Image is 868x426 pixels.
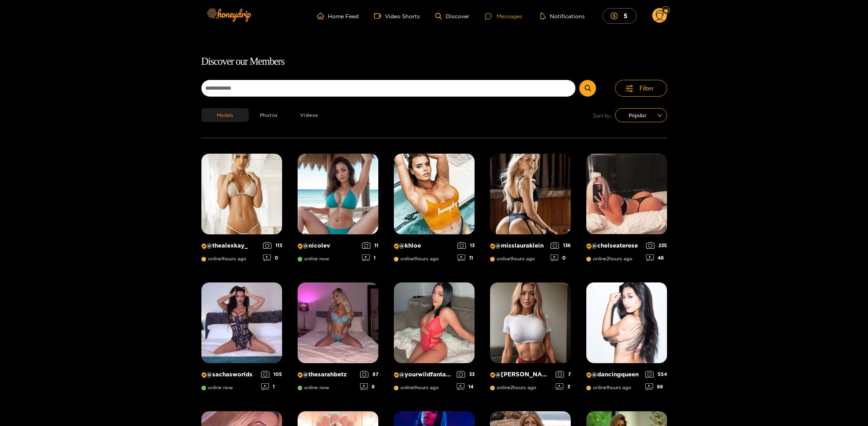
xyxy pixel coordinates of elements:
[490,371,552,378] p: @ [PERSON_NAME]
[586,154,667,234] img: Creator Profile Image: chelseaterese
[579,80,596,97] button: Submit Search
[457,371,475,378] div: 33
[394,256,439,261] span: online 1 hours ago
[586,371,641,378] p: @ dancingqueen
[394,282,475,396] a: Creator Profile Image: yourwildfantasyy69@yourwildfantasyy69online1hours ago3314
[645,371,667,378] div: 554
[586,256,632,261] span: online 2 hours ago
[298,282,378,396] a: Creator Profile Image: thesarahbetz@thesarahbetzonline now878
[586,385,631,390] span: online 1 hours ago
[362,242,378,249] div: 11
[556,371,571,378] div: 7
[593,111,612,120] span: Sort by:
[394,371,453,378] p: @ yourwildfantasyy69
[201,282,282,396] a: Creator Profile Image: sachasworlds@sachasworldsonline now1051
[664,8,668,13] img: Fan Level
[289,108,329,122] button: Videos
[551,255,571,261] div: 0
[615,108,667,122] div: sort
[490,256,535,261] span: online 1 hours ago
[298,154,378,234] img: Creator Profile Image: nicolev
[586,282,667,363] img: Creator Profile Image: dancingqueen
[615,80,667,97] button: Filter
[586,242,642,249] p: @ chelseaterese
[263,242,282,249] div: 113
[249,108,289,122] button: Photos
[457,383,475,390] div: 14
[394,154,475,234] img: Creator Profile Image: khloe
[551,242,571,249] div: 136
[622,12,629,20] mark: 5
[201,385,233,390] span: online now
[201,282,282,363] img: Creator Profile Image: sachasworlds
[261,371,282,378] div: 105
[586,282,667,396] a: Creator Profile Image: dancingqueen@dancingqueenonline1hours ago55488
[490,154,571,234] img: Creator Profile Image: misslauraklein
[538,12,587,20] button: Notifications
[646,242,667,249] div: 235
[645,383,667,390] div: 88
[201,256,246,261] span: online 1 hours ago
[490,282,571,396] a: Creator Profile Image: michelle@[PERSON_NAME]online2hours ago73
[603,8,637,23] button: 5
[374,12,385,19] span: video-camera
[621,109,661,121] span: Popular
[362,255,378,261] div: 1
[298,256,329,261] span: online now
[201,154,282,234] img: Creator Profile Image: thealexkay_
[394,242,454,249] p: @ khloe
[201,54,667,70] h1: Discover our Members
[556,383,571,390] div: 3
[586,154,667,267] a: Creator Profile Image: chelseaterese@chelseatereseonline2hours ago23548
[201,242,259,249] p: @ thealexkay_
[360,371,378,378] div: 87
[485,12,522,21] div: Messages
[298,154,378,267] a: Creator Profile Image: nicolev@nicolevonline now111
[394,385,439,390] span: online 1 hours ago
[490,282,571,363] img: Creator Profile Image: michelle
[298,242,358,249] p: @ nicolev
[457,242,475,249] div: 13
[317,12,359,19] a: Home Feed
[261,383,282,390] div: 1
[490,242,547,249] p: @ misslauraklein
[490,385,536,390] span: online 2 hours ago
[490,154,571,267] a: Creator Profile Image: misslauraklein@misslaurakleinonline1hours ago1360
[298,371,356,378] p: @ thesarahbetz
[394,154,475,267] a: Creator Profile Image: khloe@khloeonline1hours ago1311
[298,282,378,363] img: Creator Profile Image: thesarahbetz
[298,385,329,390] span: online now
[639,84,654,93] span: Filter
[201,371,257,378] p: @ sachasworlds
[646,255,667,261] div: 48
[374,12,420,19] a: Video Shorts
[435,13,469,19] a: Discover
[201,154,282,267] a: Creator Profile Image: thealexkay_@thealexkay_online1hours ago1130
[611,12,622,19] span: dollar
[360,383,378,390] div: 8
[394,282,475,363] img: Creator Profile Image: yourwildfantasyy69
[263,255,282,261] div: 0
[201,108,249,122] button: Models
[457,255,475,261] div: 11
[317,12,328,19] span: home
